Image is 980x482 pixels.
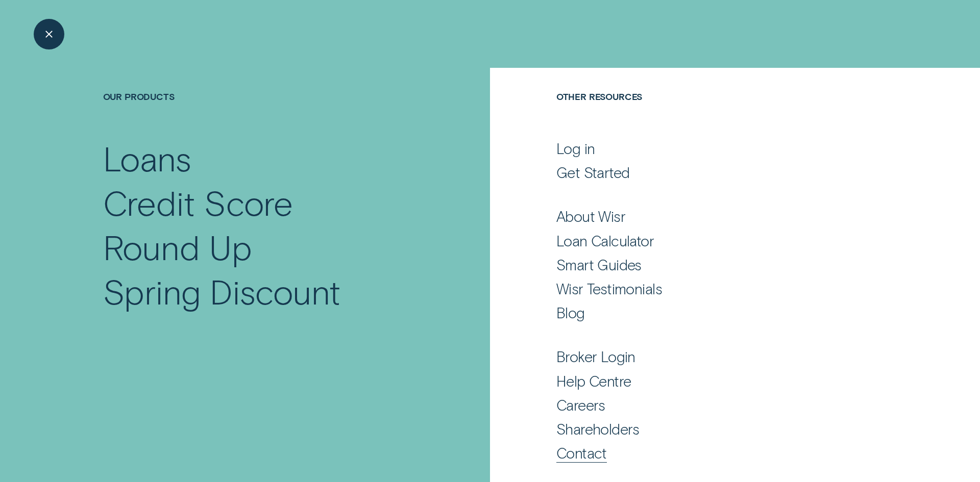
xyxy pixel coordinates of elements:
a: Loans [103,136,419,181]
div: Loan Calculator [556,232,654,250]
a: Round Up [103,225,419,269]
a: Get Started [556,163,876,182]
div: About Wisr [556,207,625,225]
div: Spring Discount [103,269,340,314]
a: Contact [556,444,876,462]
div: Blog [556,303,585,322]
div: Broker Login [556,347,635,366]
h4: Other Resources [556,91,876,137]
div: Round Up [103,225,252,269]
div: Contact [556,444,607,462]
div: Credit Score [103,181,293,225]
a: Help Centre [556,372,876,390]
h4: Our Products [103,91,419,137]
div: Log in [556,139,595,158]
button: Close Menu [34,19,64,49]
a: About Wisr [556,207,876,225]
a: Smart Guides [556,256,876,274]
div: Careers [556,396,605,414]
div: Shareholders [556,420,640,438]
a: Broker Login [556,347,876,366]
div: Smart Guides [556,256,642,274]
a: Credit Score [103,181,419,225]
a: Wisr Testimonials [556,280,876,298]
a: Careers [556,396,876,414]
div: Get Started [556,163,630,182]
div: Loans [103,136,191,181]
a: Spring Discount [103,269,419,314]
div: Help Centre [556,372,631,390]
a: Blog [556,303,876,322]
div: Wisr Testimonials [556,280,662,298]
a: Log in [556,139,876,158]
a: Loan Calculator [556,232,876,250]
a: Shareholders [556,420,876,438]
